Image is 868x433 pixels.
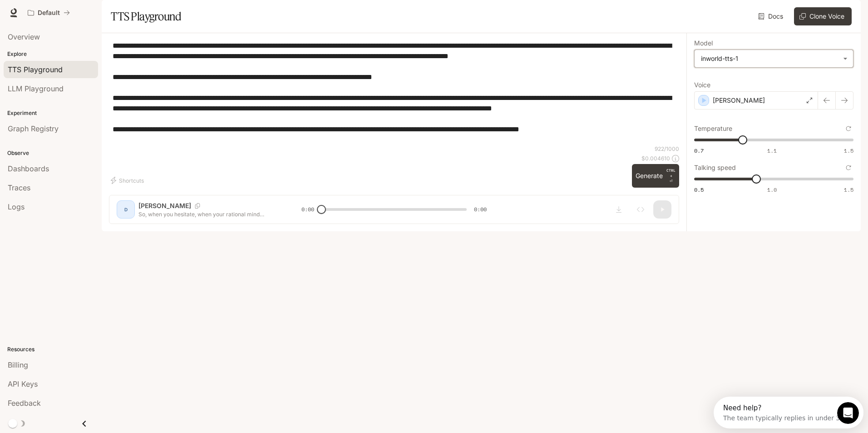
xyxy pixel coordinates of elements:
[713,96,765,105] p: [PERSON_NAME]
[10,8,130,15] div: Need help?
[24,4,74,22] button: All workspaces
[694,186,704,194] span: 0.5
[694,82,710,88] p: Voice
[632,164,679,188] button: GenerateCTRL +⏎
[38,9,60,17] p: Default
[111,7,181,25] h1: TTS Playground
[837,402,859,424] iframe: Intercom live chat
[695,50,853,67] div: inworld-tts-1
[666,168,676,179] p: CTRL +
[843,163,853,173] button: Reset to default
[767,147,777,154] span: 1.1
[844,186,853,194] span: 1.5
[701,54,838,63] div: inworld-tts-1
[694,40,713,46] p: Model
[756,7,787,25] a: Docs
[794,7,852,25] button: Clone Voice
[666,168,676,184] p: ⏎
[4,4,157,29] div: Open Intercom Messenger
[10,15,130,25] div: The team typically replies in under 3h
[109,173,148,188] button: Shortcuts
[694,164,736,171] p: Talking speed
[694,125,732,132] p: Temperature
[843,124,853,134] button: Reset to default
[767,186,777,194] span: 1.0
[694,147,704,154] span: 0.7
[714,397,863,428] iframe: Intercom live chat discovery launcher
[844,147,853,154] span: 1.5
